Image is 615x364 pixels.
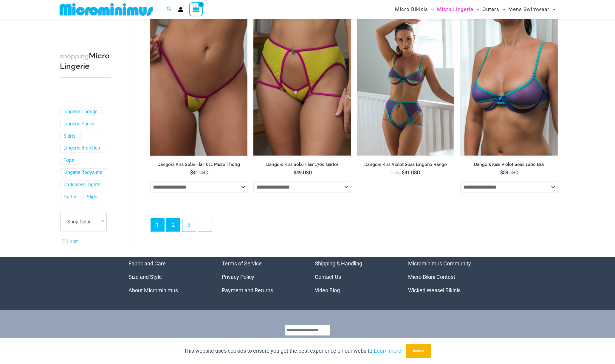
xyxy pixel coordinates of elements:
aside: Footer Widget 4 [408,257,487,297]
button: Accept [406,344,431,358]
a: Dangers Kiss Violet Seas Lingerie Range [357,162,454,170]
a: Lingerie Thongs [64,109,98,115]
a: Skirts [64,133,76,139]
span: - Shop Color [65,219,91,225]
img: Dangers Kiss Solar Flair 611 Micro 01 [150,10,248,155]
a: Search icon link [167,6,172,13]
img: Dangers Kiss Violet Seas 1060 Bra 6060 Thong 1760 Garter 02 [357,10,454,155]
span: Micro Lingerie [437,2,473,17]
aside: Footer Widget 3 [315,257,394,297]
a: Fabric and Care [129,261,166,267]
span: $ [294,170,296,176]
img: MM SHOP LOGO FLAT [57,3,155,16]
bdi: 41 USD [402,170,420,176]
a: Payment and Returns [222,287,273,294]
span: - Shop Color [60,212,107,231]
nav: Menu [129,257,207,297]
a: Tops [64,157,74,164]
a: OutersMenu ToggleMenu Toggle [481,2,507,17]
a: Microminimus Community [408,261,471,267]
nav: Menu [222,257,300,297]
aside: Footer Widget 2 [222,257,300,297]
aside: Footer Widget 1 [129,257,207,297]
bdi: 59 USD [501,170,519,176]
bdi: 49 USD [294,170,312,176]
nav: Site Navigation [393,1,558,18]
h2: Dangers Kiss Violet Seas 1060 Bra [460,162,558,168]
span: Outers [482,2,499,17]
a: Terms of Service [222,261,262,267]
a: Dangers Kiss Solar Flair 611 Micro 01Dangers Kiss Solar Flair 611 Micro 02Dangers Kiss Solar Flai... [150,10,248,155]
span: $ [501,170,503,176]
span: Micro Bikinis [395,2,428,17]
a: Dangers Kiss Solar Flair 1760 Garter [253,162,351,170]
a: Page 3 [182,218,196,232]
h2: Dangers Kiss Violet Seas Lingerie Range [357,162,454,168]
nav: Product Pagination [150,218,558,235]
span: Menu Toggle [473,2,479,17]
span: Mens Swimwear [508,2,549,17]
h2: Dangers Kiss Solar Flair 611 Micro Thong [150,162,248,168]
a: Dangers Kiss Violet Seas 1060 Bra 6060 Thong 1760 Garter 02Dangers Kiss Violet Seas 1060 Bra 6060... [357,10,454,155]
bdi: 41 USD [190,170,209,176]
span: Menu Toggle [549,2,555,17]
nav: Menu [315,257,394,297]
a: Micro BikinisMenu ToggleMenu Toggle [394,2,436,17]
span: Menu Toggle [499,2,505,17]
img: Dangers Kiss Violet Seas 1060 Bra 01 [460,10,558,155]
a: View Shopping Cart, empty [189,2,203,16]
a: Dangers Kiss Violet Seas 1060 Bra [460,162,558,170]
a: → [198,218,212,232]
a: Crotchless Tights [64,182,100,188]
span: $ [190,170,193,176]
a: Dangers Kiss Solar Flair 611 Micro Thong [150,162,248,170]
a: Dangers Kiss Violet Seas 1060 Bra 01Dangers Kiss Violet Seas 1060 Bra 611 Micro 04Dangers Kiss Vi... [460,10,558,155]
h2: Dangers Kiss Solar Flair 1760 Garter [253,162,351,168]
a: Size and Style [129,274,162,280]
span: $ [402,170,405,176]
a: Account icon link [178,7,183,12]
a: Mens SwimwearMenu ToggleMenu Toggle [507,2,557,17]
a: Page 2 [167,218,180,232]
a: Knit [70,239,78,245]
a: Learn more [374,348,401,354]
span: Menu Toggle [428,2,434,17]
span: From: [391,172,400,175]
a: Video Blog [315,287,340,294]
a: Lingerie Bodysuits [64,169,103,176]
a: Shipping & Handling [315,261,363,267]
span: Page 1 [151,218,164,232]
a: About Microminimus [129,287,178,294]
a: Garter [64,194,77,200]
a: Lingerie Bralettes [64,145,100,151]
h3: Micro Lingerie [60,51,111,71]
a: Privacy Policy [222,274,254,280]
a: Wicked Weasel Bikinis [408,287,461,294]
p: This website uses cookies to ensure you get the best experience on our website. [184,346,401,355]
a: Micro Bikini Contest [408,274,455,280]
span: - Shop Color [61,212,106,231]
span: shopping [60,52,89,60]
a: Lingerie Packs [64,121,95,127]
a: Contact Us [315,274,341,280]
a: Dangers Kiss Solar Flair 6060 Thong 1760 Garter 03Dangers Kiss Solar Flair 6060 Thong 1760 Garter... [253,10,351,155]
a: Slips [87,194,97,200]
img: Dangers Kiss Solar Flair 6060 Thong 1760 Garter 03 [253,10,351,155]
a: Micro LingerieMenu ToggleMenu Toggle [436,2,481,17]
nav: Menu [408,257,487,297]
